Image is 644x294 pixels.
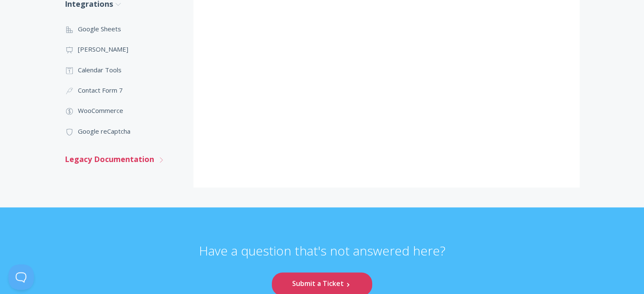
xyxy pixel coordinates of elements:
[65,19,177,39] a: Google Sheets
[199,243,445,272] p: Have a question that's not answered here?
[65,80,177,100] a: Contact Form 7
[8,264,34,290] iframe: Toggle Customer Support
[65,148,177,170] a: Legacy Documentation
[65,39,177,59] a: [PERSON_NAME]
[65,60,177,80] a: Calendar Tools
[65,100,177,121] a: WooCommerce
[65,121,177,141] a: Google reCaptcha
